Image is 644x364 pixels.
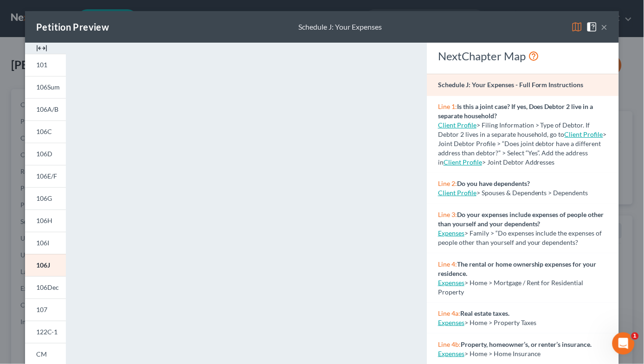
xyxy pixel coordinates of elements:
[299,22,382,32] div: Schedule J: Your Expenses
[438,260,457,268] span: Line 4:
[36,328,58,336] span: 122C-1
[438,102,457,110] span: Line 1:
[36,350,47,358] span: CM
[36,105,58,113] span: 106A/B
[444,158,555,166] span: > Joint Debtor Addresses
[36,261,50,269] span: 106J
[612,332,635,355] iframe: Intercom live chat
[36,306,47,313] span: 107
[25,121,66,143] a: 106C
[438,229,465,237] a: Expenses
[36,194,52,202] span: 106G
[438,211,457,218] span: Line 3:
[25,165,66,187] a: 106E/F
[477,189,589,197] span: > Spouses & Dependents > Dependents
[36,283,59,291] span: 106Dec
[36,20,109,33] div: Petition Preview
[36,239,49,247] span: 106I
[438,102,594,120] strong: Is this a joint case? If yes, Does Debtor 2 live in a separate household?
[25,232,66,254] a: 106I
[25,143,66,165] a: 106D
[25,321,66,343] a: 122C-1
[444,158,483,166] a: Client Profile
[438,279,584,296] span: > Home > Mortgage / Rent for Residential Property
[36,128,52,135] span: 106C
[438,229,603,246] span: > Family > “Do expenses include the expenses of people other than yourself and your dependents?
[438,81,584,89] strong: Schedule J: Your Expenses - Full Form Instructions
[25,76,66,98] a: 106Sum
[25,254,66,276] a: 106J
[438,350,465,358] a: Expenses
[565,130,604,138] a: Client Profile
[25,299,66,321] a: 107
[36,217,52,224] span: 106H
[438,121,477,129] a: Client Profile
[438,211,605,228] strong: Do your expenses include expenses of people other than yourself and your dependents?
[36,61,47,69] span: 101
[438,179,457,187] span: Line 2:
[461,340,592,348] strong: Property, homeowner’s, or renter’s insurance.
[36,172,57,180] span: 106E/F
[438,279,465,287] a: Expenses
[461,309,510,317] strong: Real estate taxes.
[438,49,608,64] div: NextChapter Map
[572,21,583,32] img: map-eea8200ae884c6f1103ae1953ef3d486a96c86aabb227e865a55264e3737af1f.svg
[25,187,66,210] a: 106G
[465,350,541,358] span: > Home > Home Insurance
[36,83,60,91] span: 106Sum
[438,121,591,138] span: > Filing Information > Type of Debtor. If Debtor 2 lives in a separate household, go to
[438,189,477,197] a: Client Profile
[25,276,66,299] a: 106Dec
[438,260,597,277] strong: The rental or home ownership expenses for your residence.
[25,98,66,121] a: 106A/B
[438,319,465,326] a: Expenses
[36,150,52,158] span: 106D
[457,179,530,187] strong: Do you have dependents?
[586,21,598,32] img: help-close-5ba153eb36485ed6c1ea00a893f15db1cb9b99d6cae46e1a8edb6c62d00a1a76.svg
[601,21,608,32] button: ×
[25,54,66,76] a: 101
[631,332,639,340] span: 1
[438,309,461,317] span: Line 4a:
[465,319,537,326] span: > Home > Property Taxes
[36,43,47,54] img: expand-e0f6d898513216a626fdd78e52531dac95497ffd26381d4c15ee2fc46db09dca.svg
[25,210,66,232] a: 106H
[438,130,607,166] span: > Joint Debtor Profile > “Does joint debtor have a different address than debtor?” > Select “Yes”...
[438,340,461,348] span: Line 4b:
